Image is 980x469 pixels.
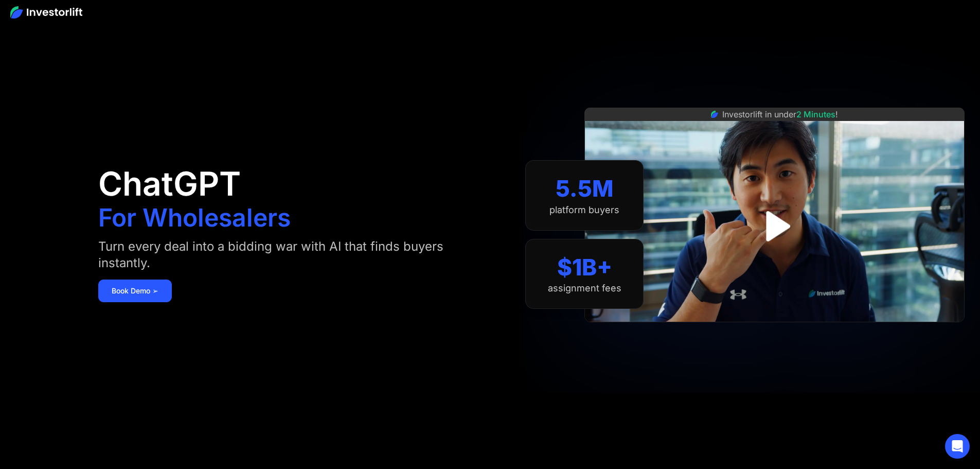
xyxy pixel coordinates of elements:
[556,175,614,202] div: 5.5M
[98,205,291,230] h1: For Wholesalers
[548,283,621,294] div: assignment fees
[752,203,797,249] a: open lightbox
[945,434,970,459] div: Open Intercom Messenger
[698,327,852,340] iframe: Customer reviews powered by Trustpilot
[796,109,835,119] span: 2 Minutes
[557,254,612,281] div: $1B+
[98,280,172,302] a: Book Demo ➢
[549,204,619,216] div: platform buyers
[722,108,838,120] div: Investorlift in under !
[98,167,241,200] h1: ChatGPT
[98,238,469,271] div: Turn every deal into a bidding war with AI that finds buyers instantly.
